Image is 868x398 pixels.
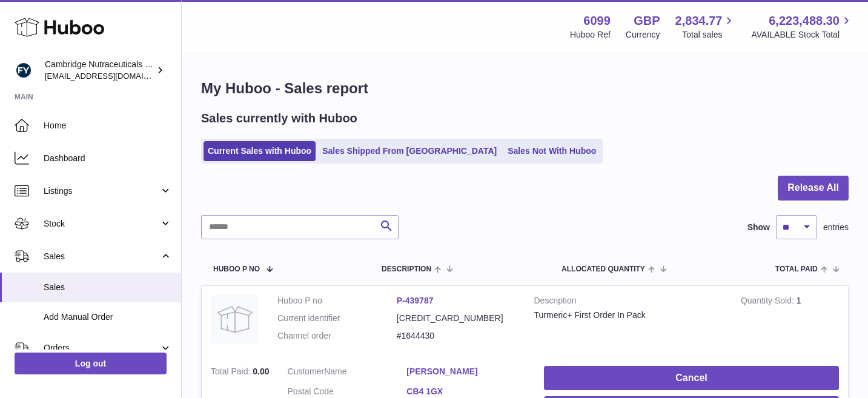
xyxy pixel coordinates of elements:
span: Total paid [775,265,818,273]
strong: 6099 [583,13,611,29]
h2: Sales currently with Huboo [201,110,357,127]
span: 0.00 [253,366,269,376]
strong: Quantity Sold [741,296,797,308]
span: entries [823,222,849,233]
span: Description [382,265,431,273]
img: huboo@camnutra.com [15,61,33,79]
div: Cambridge Nutraceuticals Ltd [45,59,154,82]
button: Cancel [544,366,839,391]
a: Current Sales with Huboo [204,141,316,161]
td: 1 [732,286,848,357]
dd: [CREDIT_CARD_NUMBER] [397,313,516,324]
a: Sales Not With Huboo [503,141,600,161]
span: Stock [44,218,159,230]
span: Dashboard [44,153,172,164]
a: 2,834.77 Total sales [675,13,737,41]
span: Add Manual Order [44,311,172,323]
dt: Channel order [277,330,397,342]
strong: Description [534,295,723,310]
span: Customer [288,366,325,376]
h1: My Huboo - Sales report [201,79,849,98]
strong: GBP [634,13,660,29]
span: 6,223,488.30 [769,13,840,29]
a: Log out [15,353,167,374]
div: Huboo Ref [570,29,611,41]
img: no-photo.jpg [211,295,259,343]
dt: Huboo P no [277,295,397,307]
a: Sales Shipped From [GEOGRAPHIC_DATA] [318,141,501,161]
span: Sales [44,282,172,293]
span: Home [44,120,172,131]
a: 6,223,488.30 AVAILABLE Stock Total [751,13,853,41]
a: P-439787 [397,296,434,305]
strong: Total Paid [211,366,253,379]
span: 2,834.77 [675,13,723,29]
span: Orders [44,342,159,354]
label: Show [747,222,770,233]
dd: #1644430 [397,330,516,342]
dt: Name [288,366,407,380]
span: ALLOCATED Quantity [562,265,645,273]
a: CB4 1GX [406,386,526,397]
span: Huboo P no [213,265,260,273]
dt: Current identifier [277,313,397,324]
button: Release All [778,176,849,201]
a: [PERSON_NAME] [406,366,526,377]
span: Total sales [682,29,736,41]
span: Sales [44,251,159,262]
div: Currency [626,29,660,41]
span: Listings [44,185,159,197]
span: AVAILABLE Stock Total [751,29,853,41]
div: Turmeric+ First Order In Pack [534,310,723,321]
span: [EMAIL_ADDRESS][DOMAIN_NAME] [45,71,178,81]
